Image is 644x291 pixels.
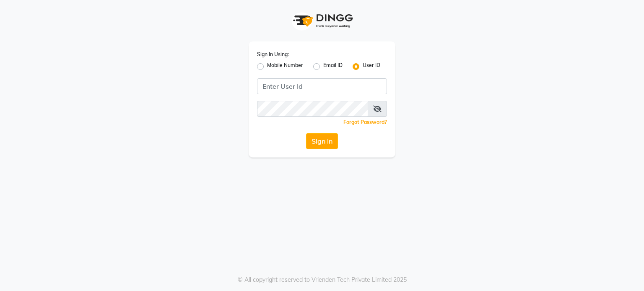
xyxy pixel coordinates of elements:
[323,62,343,72] label: Email ID
[288,8,356,33] img: logo1.svg
[257,78,387,94] input: Username
[363,62,380,72] label: User ID
[267,62,303,72] label: Mobile Number
[257,101,368,117] input: Username
[343,119,387,125] a: Forgot Password?
[257,51,289,58] label: Sign In Using:
[306,133,338,149] button: Sign In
